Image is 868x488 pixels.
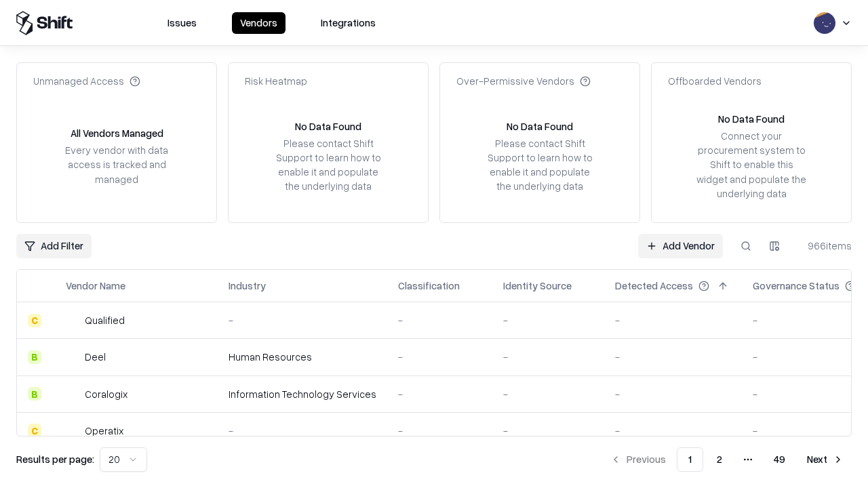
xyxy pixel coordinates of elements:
[313,12,384,34] button: Integrations
[484,136,596,194] div: Please contact Shift Support to learn how to enable it and populate the underlying data
[66,279,125,293] div: Vendor Name
[718,112,785,126] div: No Data Found
[71,126,163,140] div: All Vendors Managed
[615,313,731,327] div: -
[398,350,481,364] div: -
[85,313,125,327] div: Qualified
[668,74,762,88] div: Offboarded Vendors
[503,424,593,438] div: -
[398,313,481,327] div: -
[159,12,205,34] button: Issues
[28,314,41,327] div: C
[229,279,266,293] div: Industry
[706,447,733,472] button: 2
[229,313,376,327] div: -
[615,387,731,401] div: -
[398,279,460,293] div: Classification
[229,350,376,364] div: Human Resources
[799,447,852,472] button: Next
[615,279,693,293] div: Detected Access
[66,314,79,327] img: Qualified
[229,424,376,438] div: -
[28,387,41,401] div: B
[398,387,481,401] div: -
[615,350,731,364] div: -
[66,424,79,437] img: Operatix
[503,279,572,293] div: Identity Source
[85,387,127,401] div: Coralogix
[229,387,376,401] div: Information Technology Services
[507,119,573,134] div: No Data Found
[763,447,796,472] button: 49
[16,234,92,258] button: Add Filter
[66,387,79,401] img: Coralogix
[797,239,852,253] div: 966 items
[60,143,173,186] div: Every vendor with data access is tracked and managed
[66,350,79,364] img: Deel
[503,350,593,364] div: -
[503,313,593,327] div: -
[85,350,106,364] div: Deel
[28,424,41,437] div: C
[232,12,285,34] button: Vendors
[456,74,591,88] div: Over-Permissive Vendors
[503,387,593,401] div: -
[245,74,307,88] div: Risk Heatmap
[677,447,703,472] button: 1
[602,447,852,472] nav: pagination
[615,424,731,438] div: -
[33,74,140,88] div: Unmanaged Access
[695,129,808,201] div: Connect your procurement system to Shift to enable this widget and populate the underlying data
[398,424,481,438] div: -
[638,234,723,258] a: Add Vendor
[753,279,840,293] div: Governance Status
[85,424,123,438] div: Operatix
[16,452,94,466] p: Results per page:
[272,136,384,194] div: Please contact Shift Support to learn how to enable it and populate the underlying data
[28,350,41,364] div: B
[295,119,361,134] div: No Data Found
